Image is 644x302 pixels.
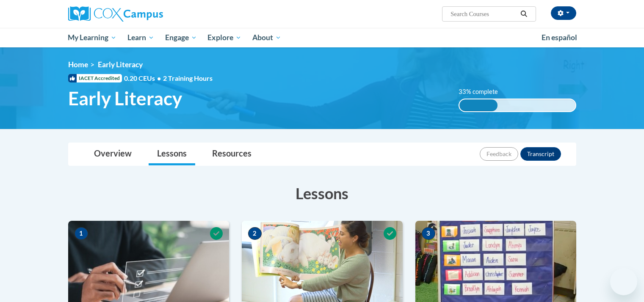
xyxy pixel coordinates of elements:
[459,87,507,96] label: 33% complete
[247,28,287,47] a: About
[122,28,160,47] a: Learn
[252,33,281,43] span: About
[157,74,161,82] span: •
[124,74,163,83] span: 0.20 CEUs
[520,147,561,161] button: Transcript
[422,227,435,240] span: 3
[459,99,498,111] div: 33% complete
[86,143,140,165] a: Overview
[68,87,182,110] span: Early Literacy
[160,28,202,47] a: Engage
[248,227,262,240] span: 2
[127,33,154,43] span: Learn
[207,33,241,43] span: Explore
[63,28,122,47] a: My Learning
[551,6,576,20] button: Account Settings
[68,6,229,22] a: Cox Campus
[68,74,122,82] span: IACET Accredited
[149,143,195,165] a: Lessons
[450,9,517,19] input: Search Courses
[165,33,197,43] span: Engage
[68,60,88,69] a: Home
[55,28,589,47] div: Main menu
[517,9,530,19] button: Search
[98,60,143,69] span: Early Literacy
[68,6,163,22] img: Cox Campus
[536,29,583,47] a: En español
[202,28,247,47] a: Explore
[610,268,637,295] iframe: Button to launch messaging window
[480,147,518,161] button: Feedback
[75,227,88,240] span: 1
[68,33,116,43] span: My Learning
[68,183,576,204] h3: Lessons
[204,143,260,165] a: Resources
[542,33,577,42] span: En español
[163,74,213,82] span: 2 Training Hours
